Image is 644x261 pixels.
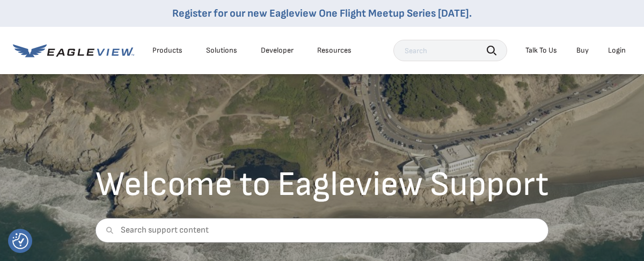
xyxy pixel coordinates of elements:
[393,40,507,61] input: Search
[152,46,182,55] div: Products
[96,168,549,202] h2: Welcome to Eagleview Support
[261,46,294,55] a: Developer
[525,46,557,55] div: Talk To Us
[12,233,28,249] button: Consent Preferences
[576,46,589,55] a: Buy
[12,233,28,249] img: Revisit consent button
[608,46,626,55] div: Login
[206,46,237,55] div: Solutions
[96,218,549,243] input: Search support content
[172,7,472,20] a: Register for our new Eagleview One Flight Meetup Series [DATE].
[317,46,352,55] div: Resources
